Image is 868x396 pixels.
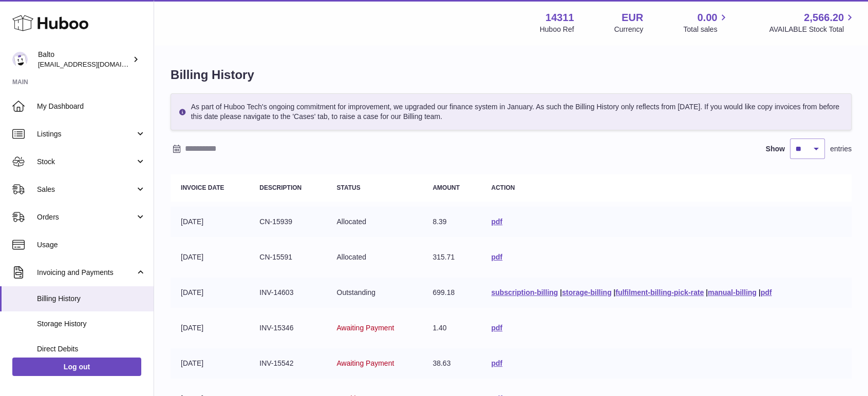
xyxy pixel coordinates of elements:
a: fulfilment-billing-pick-rate [615,288,704,296]
td: CN-15939 [249,207,326,237]
div: Huboo Ref [540,25,574,34]
div: Balto [38,50,130,69]
span: Billing History [37,294,146,304]
div: As part of Huboo Tech's ongoing commitment for improvement, we upgraded our finance system in Jan... [171,93,852,130]
img: ops@balto.fr [12,52,28,67]
span: Allocated [336,217,366,226]
td: [DATE] [171,242,249,272]
a: 0.00 Total sales [683,11,729,34]
span: Listings [37,129,135,139]
td: 38.63 [422,348,481,379]
td: 1.40 [422,313,481,343]
label: Show [766,144,785,154]
td: INV-14603 [249,278,326,308]
span: Allocated [336,253,366,261]
span: Stock [37,157,135,167]
span: [EMAIL_ADDRESS][DOMAIN_NAME] [38,60,151,68]
span: Awaiting Payment [336,324,394,332]
a: manual-billing [708,288,757,296]
strong: EUR [621,11,643,25]
td: [DATE] [171,207,249,237]
td: [DATE] [171,278,249,308]
a: 2,566.20 AVAILABLE Stock Total [769,11,856,34]
span: | [613,288,615,296]
span: Outstanding [336,288,375,296]
span: Usage [37,240,146,250]
a: pdf [491,324,502,332]
td: [DATE] [171,313,249,343]
a: subscription-billing [491,288,558,296]
span: entries [830,144,852,154]
strong: 14311 [545,11,574,25]
td: 8.39 [422,207,481,237]
strong: Description [259,184,301,191]
span: | [706,288,708,296]
a: pdf [761,288,772,296]
strong: Amount [432,184,460,191]
span: 2,566.20 [804,11,844,25]
span: | [759,288,761,296]
td: 315.71 [422,242,481,272]
span: Invoicing and Payments [37,268,135,278]
td: [DATE] [171,348,249,379]
td: 699.18 [422,278,481,308]
strong: Status [336,184,360,191]
strong: Action [491,184,515,191]
span: | [560,288,562,296]
a: Log out [12,358,141,376]
td: CN-15591 [249,242,326,272]
span: Sales [37,185,135,194]
span: Direct Debits [37,344,146,354]
span: Awaiting Payment [336,359,394,367]
span: Storage History [37,319,146,329]
a: pdf [491,217,502,226]
h1: Billing History [171,67,852,83]
span: Orders [37,212,135,222]
div: Currency [614,25,644,34]
span: AVAILABLE Stock Total [769,25,856,34]
span: Total sales [683,25,729,34]
td: INV-15346 [249,313,326,343]
a: pdf [491,253,502,261]
span: My Dashboard [37,102,146,111]
span: 0.00 [697,11,718,25]
a: pdf [491,359,502,367]
strong: Invoice Date [181,184,224,191]
td: INV-15542 [249,348,326,379]
a: storage-billing [562,288,611,296]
